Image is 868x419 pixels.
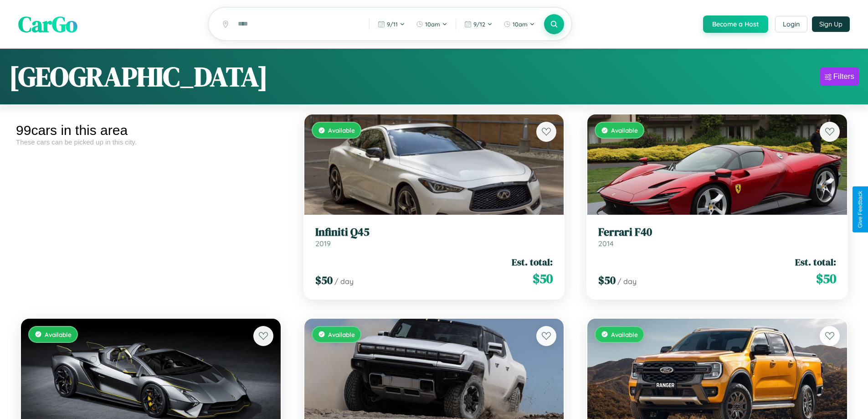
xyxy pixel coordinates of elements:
[816,269,836,288] span: $ 50
[9,58,268,95] h1: [GEOGRAPHIC_DATA]
[315,226,553,239] h3: Infiniti Q45
[473,21,485,28] span: 9 / 12
[334,277,354,286] span: / day
[533,269,553,288] span: $ 50
[598,226,836,248] a: Ferrari F402014
[18,9,77,39] span: CarGo
[16,138,286,146] div: These cars can be picked up in this city.
[387,21,398,28] span: 9 / 11
[315,226,553,248] a: Infiniti Q452019
[45,331,72,338] span: Available
[328,126,355,134] span: Available
[513,21,528,28] span: 10am
[425,21,440,28] span: 10am
[499,17,539,31] button: 10am
[775,16,807,32] button: Login
[857,191,863,228] div: Give Feedback
[373,17,410,31] button: 9/11
[598,226,836,239] h3: Ferrari F40
[512,255,553,269] span: Est. total:
[833,72,854,81] div: Filters
[617,277,637,286] span: / day
[328,331,355,338] span: Available
[460,17,497,31] button: 9/12
[315,273,333,288] span: $ 50
[812,16,850,32] button: Sign Up
[703,16,768,33] button: Become a Host
[411,17,452,31] button: 10am
[820,67,859,86] button: Filters
[611,331,638,338] span: Available
[16,123,286,138] div: 99 cars in this area
[598,273,616,288] span: $ 50
[598,239,614,248] span: 2014
[795,255,836,269] span: Est. total:
[315,239,331,248] span: 2019
[611,126,638,134] span: Available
